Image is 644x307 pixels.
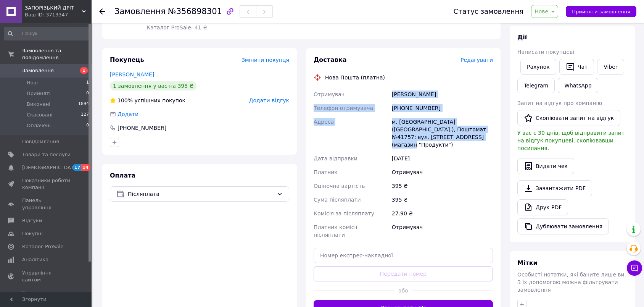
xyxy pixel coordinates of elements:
span: Додати [118,111,138,117]
span: Покупці [22,230,43,237]
span: У вас є 30 днів, щоб відправити запит на відгук покупцеві, скопіювавши посилання. [517,130,625,151]
div: [PERSON_NAME] [390,87,494,101]
span: Скасовані [27,111,53,118]
span: 1 [86,79,89,86]
div: м. [GEOGRAPHIC_DATA] ([GEOGRAPHIC_DATA].), Поштомат №41757: вул. [STREET_ADDRESS] (магазин "Проду... [390,115,494,152]
span: Платник комісії післяплати [314,224,357,238]
span: Покупець [110,56,144,63]
div: успішних покупок [110,97,185,104]
span: або [394,287,412,294]
div: 1 замовлення у вас на 395 ₴ [110,81,196,90]
span: 0 [86,90,89,97]
button: Скопіювати запит на відгук [517,110,620,126]
span: Додати відгук [249,97,289,103]
span: 1 [80,67,88,74]
span: Запит на відгук про компанію [517,100,602,106]
div: [DATE] [390,152,494,165]
span: Дії [517,34,527,41]
span: Комісія за післяплату [314,210,374,217]
div: Повернутися назад [99,8,105,15]
button: Чат з покупцем [627,260,642,276]
a: [PERSON_NAME] [110,71,154,78]
span: №356898301 [168,7,222,16]
a: Друк PDF [517,199,568,215]
div: Ваш ID: 3713347 [25,11,92,18]
a: Завантажити PDF [517,180,592,196]
span: ЗАПОРІЗЬКИЙ ДРІТ [25,5,82,11]
div: 395 ₴ [390,179,494,193]
button: Рахунок [520,59,556,75]
span: Платник [314,169,338,175]
span: Оплачені [27,122,51,129]
button: Видати чек [517,158,574,174]
div: Статус замовлення [454,8,524,15]
span: Доставка [314,56,347,63]
span: [DEMOGRAPHIC_DATA] [22,164,79,171]
span: Особисті нотатки, які бачите лише ви. З їх допомогою можна фільтрувати замовлення [517,271,626,293]
a: Telegram [517,78,555,93]
a: Viber [597,59,624,75]
span: Панель управління [22,197,71,211]
div: Отримувач [390,220,494,242]
span: 14 [81,164,90,171]
span: Написати покупцеві [517,49,574,55]
span: Показники роботи компанії [22,177,71,191]
span: Товари та послуги [22,151,71,158]
span: Оплата [110,172,135,179]
span: 17 [72,164,81,171]
span: Гаманець компанії [22,289,71,303]
span: Мітки [517,259,538,267]
span: Каталог ProSale [22,243,63,250]
span: Отримувач [314,91,345,97]
span: Повідомлення [22,138,59,145]
span: Замовлення та повідомлення [22,47,92,61]
input: Пошук [4,27,90,40]
span: 1894 [78,101,89,108]
span: Відгуки [22,217,42,224]
span: 100% [118,97,133,103]
span: Телефон отримувача [314,105,373,111]
span: Замовлення [114,7,166,16]
span: Прийняті [27,90,50,97]
span: Змінити покупця [241,57,289,63]
div: 395 ₴ [390,193,494,207]
a: WhatsApp [558,78,598,93]
div: [PHONE_NUMBER] [390,101,494,115]
input: Номер експрес-накладної [314,248,493,263]
span: 127 [81,111,89,118]
span: Замовлення [22,67,54,74]
span: Прийняти замовлення [572,9,630,15]
span: Післяплата [128,190,274,198]
span: Нове [535,8,548,15]
div: [PHONE_NUMBER] [117,124,167,132]
div: Нова Пошта (платна) [323,74,387,81]
span: Управління сайтом [22,270,71,283]
span: Оціночна вартість [314,183,365,189]
div: Отримувач [390,165,494,179]
button: Дублювати замовлення [517,218,609,234]
span: Аналітика [22,256,48,263]
span: Виконані [27,101,50,108]
span: Адреса [314,119,334,125]
button: Чат [559,59,594,75]
span: Нові [27,79,38,86]
button: Прийняти замовлення [566,6,636,17]
span: Дата відправки [314,155,357,162]
span: Каталог ProSale: 41 ₴ [147,24,207,31]
span: 0 [86,122,89,129]
span: Редагувати [460,57,493,63]
span: Сума післяплати [314,197,361,203]
div: 27.90 ₴ [390,207,494,220]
